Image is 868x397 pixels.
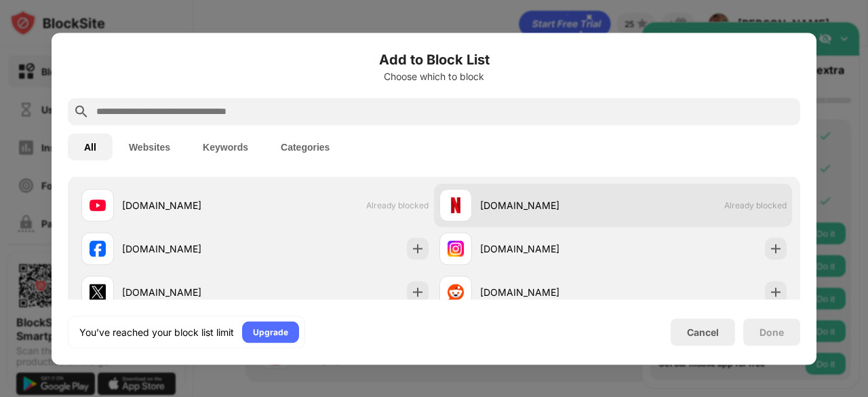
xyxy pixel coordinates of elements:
img: favicons [90,197,106,213]
img: favicons [448,197,464,213]
div: Choose which to block [68,71,800,81]
button: Keywords [186,133,264,160]
h6: Add to Block List [68,49,800,69]
img: favicons [448,240,464,257]
div: [DOMAIN_NAME] [122,285,255,299]
div: [DOMAIN_NAME] [122,198,255,212]
span: Already blocked [724,200,787,210]
div: [DOMAIN_NAME] [122,242,255,256]
button: Websites [113,133,186,160]
div: Upgrade [253,325,288,339]
div: [DOMAIN_NAME] [480,285,613,299]
div: Cancel [687,326,719,338]
div: You’ve reached your block list limit [79,325,234,339]
img: favicons [90,284,106,300]
button: All [68,133,113,160]
div: [DOMAIN_NAME] [480,242,613,256]
img: favicons [90,240,106,257]
img: search.svg [73,103,90,119]
button: Categories [264,133,346,160]
img: favicons [448,284,464,300]
div: [DOMAIN_NAME] [480,198,613,212]
span: Already blocked [366,200,429,210]
div: Done [759,326,784,337]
